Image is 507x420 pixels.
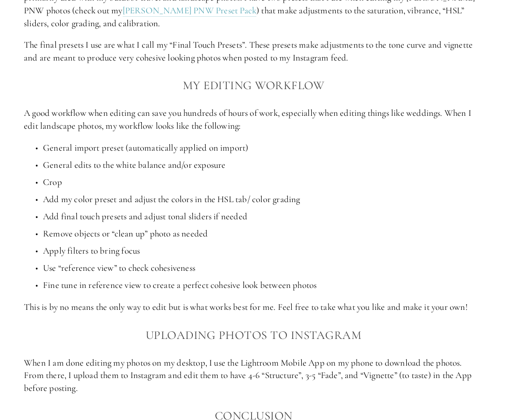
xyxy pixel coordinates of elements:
[43,176,483,189] p: Crop
[43,193,483,206] p: Add my color preset and adjust the colors in the HSL tab/ color grading
[43,245,483,257] p: Apply filters to bring focus
[43,279,483,292] p: Fine tune in reference view to create a perfect cohesive look between photos
[24,107,483,132] p: A good workflow when editing can save you hundreds of hours of work, especially when editing thin...
[43,262,483,275] p: Use “reference view” to check cohesiveness
[43,210,483,223] p: Add final touch presets and adjust tonal sliders if needed
[123,5,257,17] a: [PERSON_NAME] PNW Preset Pack
[24,76,483,95] h3: My Editing Workflow
[24,357,483,395] p: When I am done editing my photos on my desktop, I use the Lightroom Mobile App on my phone to dow...
[43,227,483,240] p: Remove objects or “clean up” photo as needed
[43,159,483,172] p: General edits to the white balance and/or exposure
[24,326,483,345] h3: Uploading Photos to Instagram
[43,142,483,154] p: General import preset (automatically applied on import)
[24,39,483,64] p: The final presets I use are what I call my “Final Touch Presets”. These presets make adjustments ...
[24,301,483,314] p: This is by no means the only way to edit but is what works best for me. Feel free to take what yo...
